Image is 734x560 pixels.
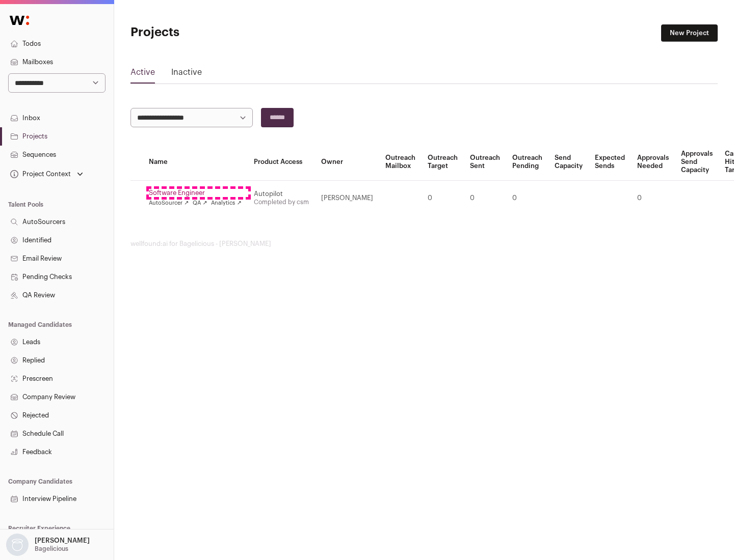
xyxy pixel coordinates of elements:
[149,199,189,207] a: AutoSourcer ↗
[193,199,207,207] a: QA ↗
[130,240,718,248] footer: wellfound:ai for Bagelicious - [PERSON_NAME]
[6,534,29,556] img: nopic.png
[422,144,464,181] th: Outreach Target
[35,537,90,545] p: [PERSON_NAME]
[464,144,506,181] th: Outreach Sent
[130,24,326,41] h1: Projects
[130,66,155,82] a: Active
[675,144,719,181] th: Approvals Send Capacity
[631,144,675,181] th: Approvals Needed
[506,181,548,216] td: 0
[661,24,718,42] a: New Project
[315,181,379,216] td: [PERSON_NAME]
[248,144,315,181] th: Product Access
[379,144,422,181] th: Outreach Mailbox
[8,167,85,181] button: Open dropdown
[254,190,309,198] div: Autopilot
[35,545,68,553] p: Bagelicious
[315,144,379,181] th: Owner
[149,189,242,197] a: Software Engineer
[211,199,241,207] a: Analytics ↗
[631,181,675,216] td: 0
[464,181,506,216] td: 0
[4,534,92,556] button: Open dropdown
[4,10,35,31] img: Wellfound
[8,170,71,178] div: Project Context
[171,66,202,82] a: Inactive
[254,199,309,205] a: Completed by csm
[143,144,248,181] th: Name
[422,181,464,216] td: 0
[506,144,548,181] th: Outreach Pending
[589,144,631,181] th: Expected Sends
[548,144,589,181] th: Send Capacity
